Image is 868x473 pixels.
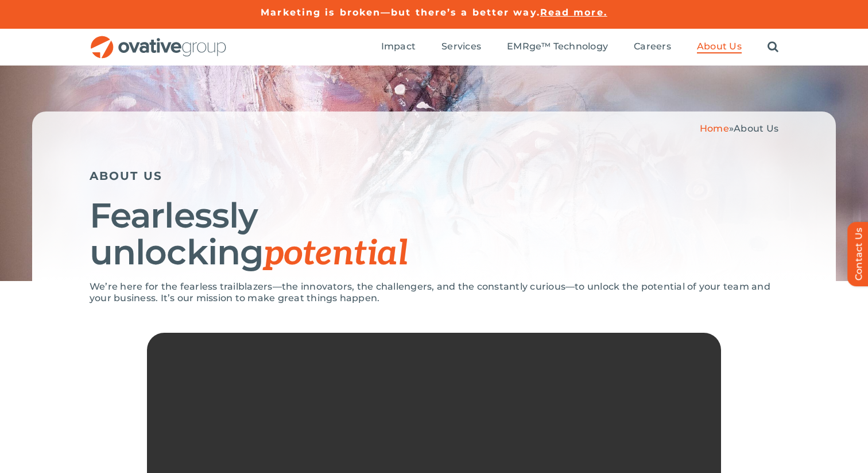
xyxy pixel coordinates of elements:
a: Search [768,41,778,53]
span: Careers [634,41,671,52]
a: Services [441,41,481,53]
a: Impact [381,41,416,53]
span: Services [441,41,481,52]
a: Marketing is broken—but there’s a better way. [261,7,540,18]
span: About Us [734,123,778,134]
a: Careers [634,41,671,53]
a: OG_Full_horizontal_RGB [90,34,227,45]
span: Impact [381,41,416,52]
h5: ABOUT US [90,169,778,183]
nav: Menu [381,29,778,66]
a: EMRge™ Technology [507,41,608,53]
a: Read more. [540,7,607,18]
span: » [700,123,778,134]
a: About Us [697,41,742,53]
span: EMRge™ Technology [507,41,608,52]
span: About Us [697,41,742,52]
p: We’re here for the fearless trailblazers—the innovators, the challengers, and the constantly curi... [90,281,778,304]
span: potential [263,233,408,275]
h1: Fearlessly unlocking [90,197,778,272]
a: Home [700,123,729,134]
